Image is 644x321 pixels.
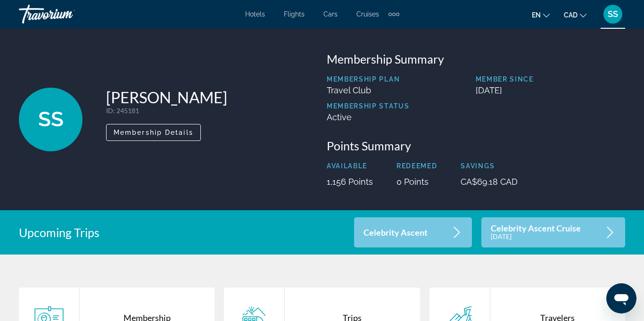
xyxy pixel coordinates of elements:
p: Membership Status [327,102,410,110]
p: Membership Plan [327,75,410,83]
p: [DATE] [491,232,581,240]
button: User Menu [601,4,625,24]
a: Hotels [245,10,265,18]
p: Member Since [476,75,625,83]
p: 0 Points [396,177,437,187]
p: Savings [461,162,518,170]
p: Available [327,162,373,170]
span: SS [38,107,64,132]
p: Travel Club [327,85,410,95]
span: en [532,11,541,19]
h3: Membership Summary [327,52,625,66]
button: Extra navigation items [388,7,399,22]
span: CAD [564,11,578,19]
p: [DATE] [476,85,625,95]
span: ID [106,107,113,115]
a: Travorium [19,2,113,26]
p: CA$69.18 CAD [461,177,518,187]
a: Cars [323,10,338,18]
h2: Upcoming Trips [19,225,99,239]
p: Celebrity Ascent [363,229,428,237]
iframe: Button to launch messaging window [606,283,636,313]
span: SS [608,9,618,19]
span: Membership Details [114,129,193,136]
p: : 245181 [106,107,227,115]
h3: Points Summary [327,139,625,153]
a: Membership Details [106,126,201,136]
p: Redeemed [396,162,437,170]
a: Celebrity Ascent Cruise[DATE] [481,217,625,247]
p: Celebrity Ascent Cruise [491,224,581,232]
button: Change currency [564,8,586,22]
button: Change language [532,8,550,22]
a: Cruises [356,10,379,18]
a: Flights [284,10,305,18]
button: Membership Details [106,124,201,141]
a: Celebrity Ascent [354,217,472,247]
p: 1,156 Points [327,177,373,187]
p: Active [327,112,410,122]
h1: [PERSON_NAME] [106,88,227,107]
